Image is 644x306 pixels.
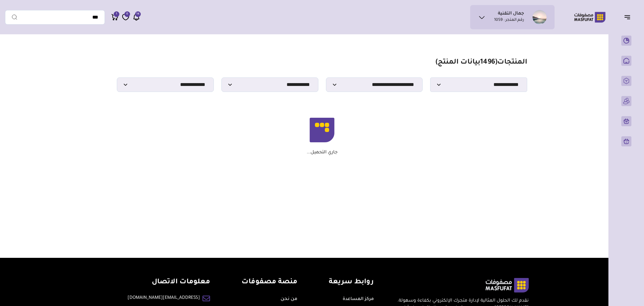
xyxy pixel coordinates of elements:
h4: منصة مصفوفات [242,278,297,287]
img: جمال التقنية [533,10,547,24]
h1: المنتجات [436,58,527,67]
h1: جمال التقنية [498,11,524,17]
a: 14 [133,13,140,21]
span: 1496 [480,59,495,66]
span: 14 [136,11,140,17]
a: 1 [111,13,119,21]
img: Logo [570,11,610,23]
h4: روابط سريعة [329,278,374,287]
h4: معلومات الاتصال [128,278,210,287]
span: 0 [126,11,128,17]
a: [EMAIL_ADDRESS][DOMAIN_NAME] [128,295,200,302]
span: ( بيانات المنتج) [436,59,497,66]
a: من نحن [281,297,297,302]
span: 1 [116,11,117,17]
a: مركز المساعدة [343,297,374,302]
a: 0 [122,13,129,21]
p: رقم المتجر : 1059 [494,17,524,24]
p: جاري التحميل... [307,150,338,156]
